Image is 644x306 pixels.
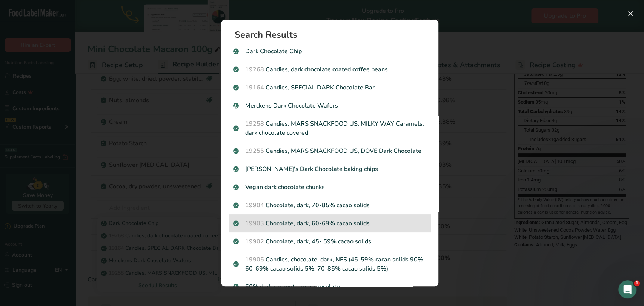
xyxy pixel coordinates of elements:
[8,230,143,283] img: [Free Webinar] What's wrong with this Label?
[81,12,96,27] img: Profile image for Reem
[233,183,426,192] p: Vegan dark chocolate chunks
[245,120,264,128] span: 19258
[11,165,140,178] div: Hire an Expert Services
[15,120,61,128] span: Search for help
[233,65,426,74] p: Candies, dark chocolate coated coffee beans
[233,201,426,210] p: Chocolate, dark, 70-85% cacao solids
[245,219,264,228] span: 19903
[245,237,264,246] span: 19902
[11,135,140,165] div: How to Create and Customize a Compliant Nutrition Label with Food Label Maker
[233,83,426,92] p: Candies, SPECIAL DARK Chocolate Bar
[233,47,426,56] p: Dark Chocolate Chip
[11,178,140,200] div: How to Print Your Labels & Choose the Right Printer
[130,12,143,26] div: Close
[233,119,426,137] p: Candies, MARS SNACKFOOD US, MILKY WAY Caramels. dark chocolate covered
[235,30,431,39] h1: Search Results
[11,200,140,222] div: How Subscription Upgrades Work on [DOMAIN_NAME]
[245,255,264,264] span: 19905
[233,146,426,155] p: Candies, MARS SNACKFOOD US, DOVE Dark Chocolate
[15,181,126,197] div: How to Print Your Labels & Choose the Right Printer
[15,203,126,219] div: How Subscription Upgrades Work on [DOMAIN_NAME]
[245,65,264,74] span: 19268
[109,12,124,27] img: Profile image for Rana
[233,237,426,246] p: Chocolate, dark, 45- 59% cacao solids
[113,235,151,266] button: News
[233,255,426,273] p: Candies, chocolate, dark, NFS (45-59% cacao solids 90%; 60-69% cacao solids 5%; 70-85% cacao soli...
[75,235,113,266] button: Help
[8,89,143,109] div: Send us a message
[233,282,426,291] p: 60% dark coconut sugar chocolate
[125,254,139,260] span: News
[233,101,426,110] p: Merckens Dark Chocolate Wafers
[95,12,110,27] img: Profile image for Rachelle
[618,280,636,298] iframe: Intercom live chat
[15,168,126,175] div: Hire an Expert Services
[245,201,264,209] span: 19904
[11,117,140,132] button: Search for help
[15,66,136,79] p: How can we help?
[233,219,426,228] p: Chocolate, dark, 60-69% cacao solids
[233,165,426,174] p: [PERSON_NAME]'s Dark Chocolate baking chips
[88,254,100,260] span: Help
[44,254,70,260] span: Messages
[245,83,264,92] span: 19164
[15,95,126,103] div: Send us a message
[38,235,75,266] button: Messages
[245,147,264,155] span: 19255
[634,280,640,286] span: 1
[15,17,66,24] img: logo
[15,54,136,66] p: Hi [PERSON_NAME]
[15,138,126,161] div: How to Create and Customize a Compliant Nutrition Label with Food Label Maker
[10,254,27,260] span: Home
